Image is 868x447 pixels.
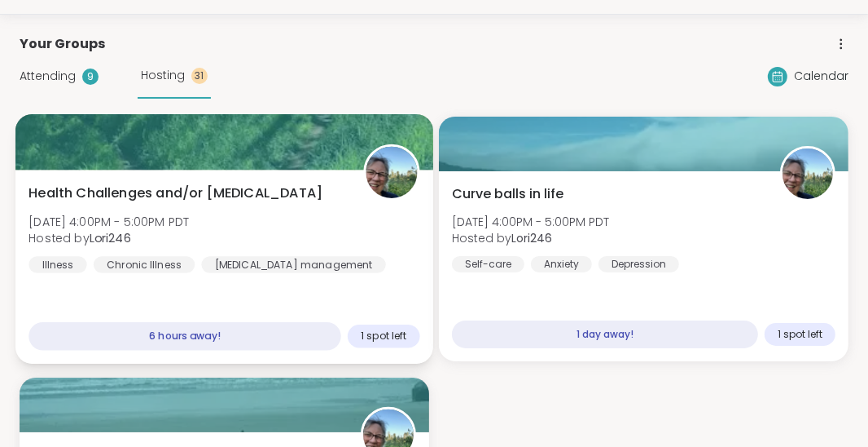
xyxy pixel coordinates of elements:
[361,330,406,343] span: 1 spot left
[82,69,99,85] div: 9
[28,213,189,229] span: [DATE] 4:00PM - 5:00PM PDT
[28,230,189,246] span: Hosted by
[141,67,185,84] span: Hosting
[452,230,609,246] span: Hosted by
[452,256,524,272] div: Self-care
[598,256,679,272] div: Depression
[28,256,86,272] div: Illness
[20,68,76,85] span: Attending
[778,328,822,341] span: 1 spot left
[366,147,417,198] img: Lori246
[201,256,385,272] div: [MEDICAL_DATA] management
[20,34,105,54] span: Your Groups
[511,230,552,246] b: Lori246
[452,321,758,348] div: 1 day away!
[783,148,833,199] img: Lori246
[90,230,131,246] b: Lori246
[452,214,609,230] span: [DATE] 4:00PM - 5:00PM PDT
[452,184,563,204] span: Curve balls in life
[94,256,195,272] div: Chronic Illness
[28,322,341,351] div: 6 hours away!
[191,68,208,84] div: 31
[28,184,322,203] span: Health Challenges and/or [MEDICAL_DATA]
[794,68,848,85] span: Calendar
[531,256,592,272] div: Anxiety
